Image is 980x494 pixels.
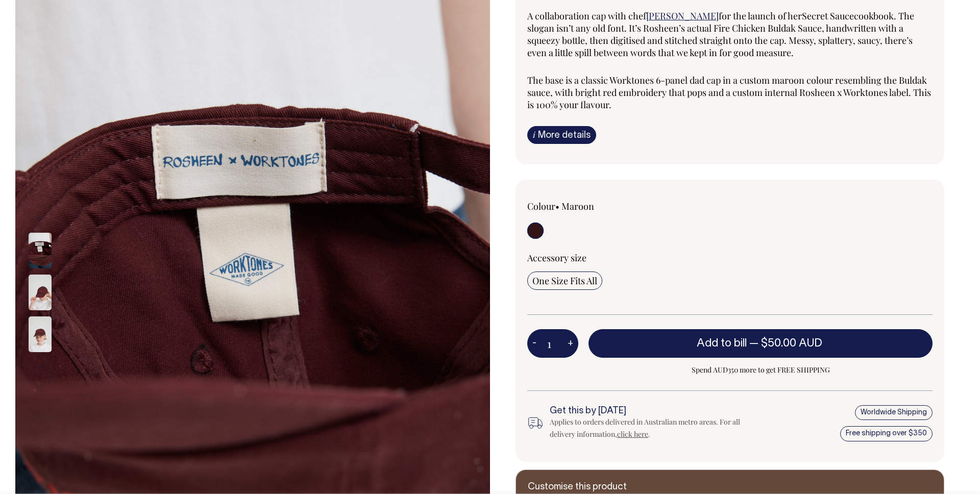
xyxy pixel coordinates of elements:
[527,200,690,212] div: Colour
[527,333,542,354] button: -
[32,207,47,230] button: Previous
[29,316,52,352] img: maroon
[589,329,933,358] button: Add to bill —$50.00 AUD
[761,338,822,349] span: $50.00 AUD
[29,275,52,310] img: maroon
[646,10,719,22] a: [PERSON_NAME]
[533,129,535,140] span: i
[697,338,747,349] span: Add to bill
[617,429,648,439] a: click here
[527,271,602,290] input: One Size Fits All
[527,10,646,22] span: A collaboration cap with chef
[527,74,933,111] p: The base is a classic Worktones 6-panel dad cap in a custom maroon colour resembling the Buldak s...
[550,406,749,416] h6: Get this by [DATE]
[589,364,933,376] span: Spend AUD350 more to get FREE SHIPPING
[532,275,597,287] span: One Size Fits All
[527,10,914,59] span: cookbook. The slogan isn’t any old font. It’s Rosheen’s actual Fire Chicken Buldak Sauce, handwri...
[550,416,749,440] div: Applies to orders delivered in Australian metro areas. For all delivery information, .
[802,10,854,22] span: Secret Sauce
[29,233,52,268] img: maroon
[561,200,594,212] label: Maroon
[719,10,802,22] span: for the launch of her
[555,200,559,212] span: •
[527,126,596,144] a: iMore details
[749,338,825,349] span: —
[527,252,933,264] div: Accessory size
[32,355,47,378] button: Next
[528,482,691,492] h6: Customise this product
[562,333,578,354] button: +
